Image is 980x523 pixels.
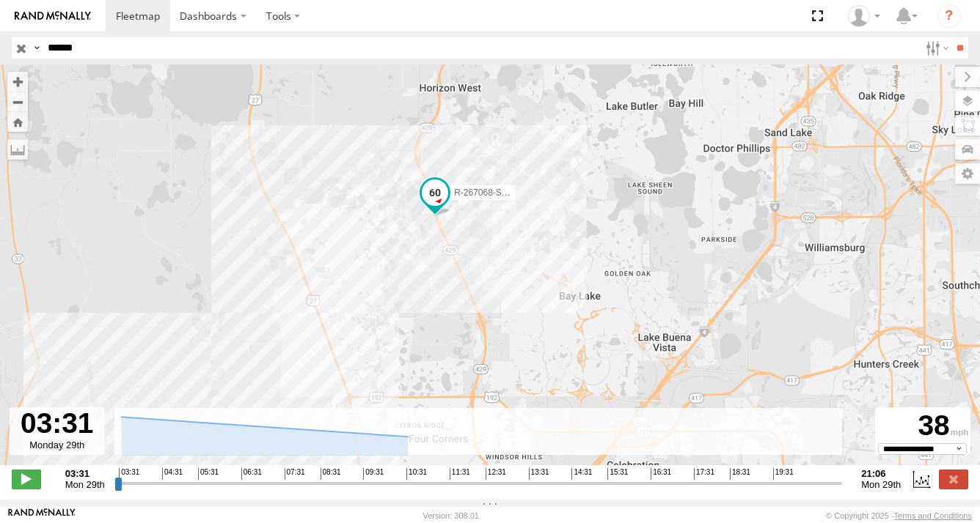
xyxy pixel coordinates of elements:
[571,468,592,480] span: 14:31
[937,4,961,28] i: ?
[7,92,28,112] button: Zoom out
[7,139,28,160] label: Measure
[7,72,28,92] button: Zoom in
[651,468,671,480] span: 16:31
[877,409,968,442] div: 38
[450,468,470,480] span: 11:31
[894,511,972,520] a: Terms and Conditions
[406,468,427,480] span: 10:31
[454,188,519,198] span: R-267068-Swing
[8,508,76,523] a: Visit our Website
[861,468,901,479] strong: 21:06
[861,479,901,490] span: Mon 29th Sep 2025
[730,468,750,480] span: 18:31
[529,468,549,480] span: 13:31
[826,511,972,520] div: © Copyright 2025 -
[7,112,28,132] button: Zoom Home
[423,511,479,520] div: Version: 308.01
[65,468,105,479] strong: 03:31
[843,5,885,27] div: Dave Arruda
[607,468,628,480] span: 15:31
[12,470,41,489] label: Play/Stop
[15,11,91,21] img: rand-logo.svg
[773,468,794,480] span: 19:31
[241,468,262,480] span: 06:31
[285,468,305,480] span: 07:31
[31,37,43,59] label: Search Query
[955,163,980,184] label: Map Settings
[65,479,105,490] span: Mon 29th Sep 2025
[694,468,714,480] span: 17:31
[939,470,968,489] label: Close
[119,468,139,480] span: 03:31
[486,468,506,480] span: 12:31
[198,468,219,480] span: 05:31
[321,468,341,480] span: 08:31
[920,37,951,59] label: Search Filter Options
[162,468,183,480] span: 04:31
[363,468,384,480] span: 09:31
